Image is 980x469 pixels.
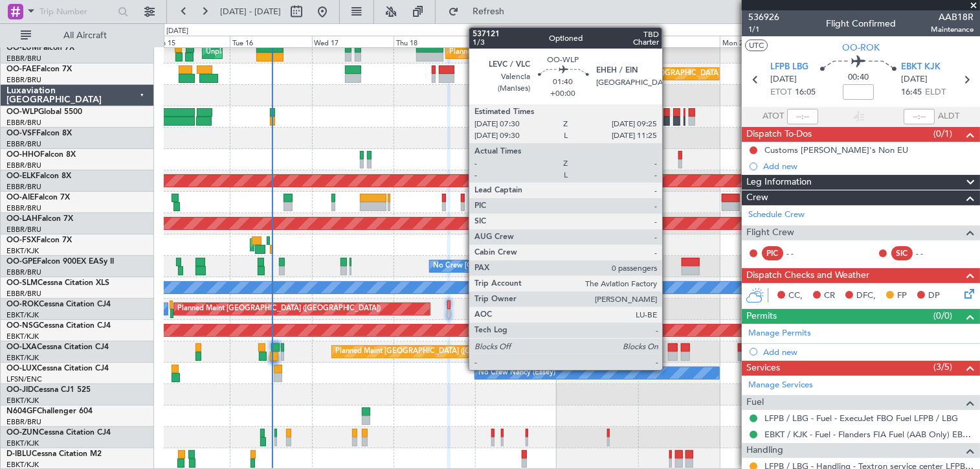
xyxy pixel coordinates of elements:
[931,10,974,24] span: AAB18R
[206,43,449,62] div: Unplanned Maint [GEOGRAPHIC_DATA] ([GEOGRAPHIC_DATA] National)
[6,215,73,223] a: OO-LAHFalcon 7X
[6,450,32,458] span: D-IBLU
[6,365,37,372] span: OO-LUX
[6,236,72,244] a: OO-FSXFalcon 7X
[770,61,808,74] span: LFPB LBG
[462,7,516,16] span: Refresh
[746,175,812,190] span: Leg Information
[6,258,37,266] span: OO-GPE
[933,360,952,374] span: (3/5)
[746,268,869,283] span: Dispatch Checks and Weather
[6,151,76,159] a: OO-HHOFalcon 8X
[6,289,41,299] a: EBBR/BRU
[6,130,72,137] a: OO-VSFFalcon 8X
[746,225,794,240] span: Flight Crew
[748,10,779,24] span: 536926
[745,40,768,51] button: UTC
[763,347,974,358] div: Add new
[442,1,520,22] button: Refresh
[6,310,39,320] a: EBKT/KJK
[6,130,36,137] span: OO-VSF
[746,361,780,376] span: Services
[148,36,230,47] div: Mon 15
[748,379,813,392] a: Manage Services
[6,268,41,277] a: EBBR/BRU
[6,194,70,201] a: OO-AIEFalcon 7X
[6,65,72,73] a: OO-FAEFalcon 7X
[394,36,475,47] div: Thu 18
[6,322,111,330] a: OO-NSGCessna Citation CJ4
[6,301,39,308] span: OO-ROK
[748,209,805,222] a: Schedule Crew
[6,215,38,223] span: OO-LAH
[824,290,835,303] span: CR
[6,279,38,287] span: OO-SLM
[6,396,39,406] a: EBKT/KJK
[916,247,945,259] div: - -
[6,108,82,116] a: OO-WLPGlobal 5500
[6,386,91,394] a: OO-JIDCessna CJ1 525
[6,182,41,192] a: EBBR/BRU
[335,342,539,361] div: Planned Maint [GEOGRAPHIC_DATA] ([GEOGRAPHIC_DATA])
[746,309,777,324] span: Permits
[6,407,93,415] a: N604GFChallenger 604
[557,36,638,47] div: Sat 20
[770,73,797,86] span: [DATE]
[6,429,111,437] a: OO-ZUNCessna Citation CJ4
[931,24,974,35] span: Maintenance
[856,290,876,303] span: DFC,
[449,43,684,62] div: Planned Maint [GEOGRAPHIC_DATA] ([GEOGRAPHIC_DATA] National)
[764,144,908,155] div: Customs [PERSON_NAME]'s Non EU
[6,203,41,213] a: EBBR/BRU
[933,309,952,323] span: (0/0)
[6,172,36,180] span: OO-ELK
[933,127,952,141] span: (0/1)
[312,36,394,47] div: Wed 17
[6,343,109,351] a: OO-LXACessna Citation CJ4
[6,353,39,363] a: EBKT/KJK
[6,118,41,128] a: EBBR/BRU
[762,246,783,260] div: PIC
[6,258,114,266] a: OO-GPEFalcon 900EX EASy II
[897,290,907,303] span: FP
[764,413,958,424] a: LFPB / LBG - Fuel - ExecuJet FBO Fuel LFPB / LBG
[6,332,39,341] a: EBKT/KJK
[6,279,109,287] a: OO-SLMCessna Citation XLS
[928,290,940,303] span: DP
[891,246,913,260] div: SIC
[6,108,38,116] span: OO-WLP
[748,24,779,35] span: 1/1
[746,127,812,142] span: Dispatch To-Dos
[220,6,281,17] span: [DATE] - [DATE]
[795,86,816,99] span: 16:05
[901,73,928,86] span: [DATE]
[6,365,109,372] a: OO-LUXCessna Citation CJ4
[6,139,41,149] a: EBBR/BRU
[6,161,41,170] a: EBBR/BRU
[6,450,102,458] a: D-IBLUCessna Citation M2
[748,327,811,340] a: Manage Permits
[6,322,39,330] span: OO-NSG
[763,110,784,123] span: ATOT
[786,247,816,259] div: - -
[6,236,36,244] span: OO-FSX
[433,257,650,276] div: No Crew [GEOGRAPHIC_DATA] ([GEOGRAPHIC_DATA] National)
[764,429,974,440] a: EBKT / KJK - Fuel - Flanders FIA Fuel (AAB Only) EBKT / KJK
[6,301,111,308] a: OO-ROKCessna Citation CJ4
[6,407,37,415] span: N604GF
[901,86,922,99] span: 16:45
[6,417,41,427] a: EBBR/BRU
[746,190,768,205] span: Crew
[788,290,803,303] span: CC,
[6,194,34,201] span: OO-AIE
[230,36,311,47] div: Tue 16
[14,25,140,46] button: All Aircraft
[6,343,37,351] span: OO-LXA
[938,110,959,123] span: ALDT
[6,172,71,180] a: OO-ELKFalcon 8X
[6,429,39,437] span: OO-ZUN
[746,395,764,410] span: Fuel
[720,36,801,47] div: Mon 22
[763,161,974,172] div: Add new
[770,86,792,99] span: ETOT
